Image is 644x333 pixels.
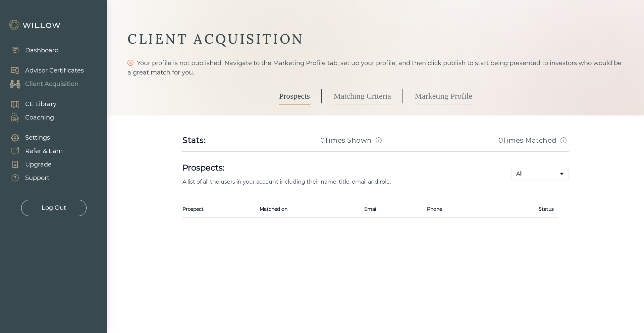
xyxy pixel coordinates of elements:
th: Email [360,201,423,218]
a: Settings [3,131,63,144]
div: Upgrade [25,160,52,169]
div: Refer & Earn [25,147,63,156]
div: Support [25,174,49,183]
div: Your profile is not published. Navigate to the Marketing Profile tab, set up your profile, and th... [127,58,624,77]
div: Client Acquisition [25,80,78,89]
span: caret-down [559,171,565,177]
img: Willow [8,20,62,31]
div: Dashboard [25,46,59,55]
a: Upgrade [3,158,63,171]
th: Matched on [256,201,360,218]
div: CE Library [25,100,56,109]
a: Coaching [3,111,56,124]
h1: Prospects: [182,162,490,173]
div: Settings [25,133,50,142]
p: A list of all the users in your account including their name, title, email and role. [182,179,490,185]
span: info-circle [560,137,567,143]
span: All [516,170,523,178]
a: Dashboard [3,44,59,57]
a: Refer & Earn [3,144,63,158]
div: Log Out [42,203,66,212]
span: close-circle [127,60,133,66]
div: Stats: [182,135,206,146]
div: CLIENT ACQUISITION [127,30,624,48]
button: Match info [373,135,384,146]
a: Client Acquisition [3,77,84,91]
a: Prospects [279,88,310,105]
div: Advisor Certificates [25,66,84,75]
th: Status [490,201,558,218]
a: Marketing Profile [415,88,472,105]
div: Coaching [25,113,54,122]
th: Phone [423,201,490,218]
a: CE Library [3,97,56,111]
h3: 0 Times Matched [498,136,557,145]
a: Advisor Certificates [3,64,84,77]
h3: 0 Times Shown [320,136,372,145]
button: Match info [558,135,569,146]
span: info-circle [376,137,382,143]
th: Prospect [182,201,256,218]
a: Matching Criteria [334,88,391,105]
